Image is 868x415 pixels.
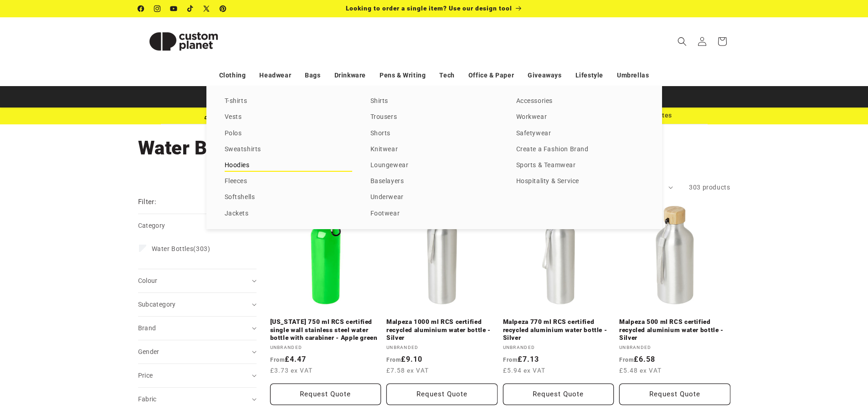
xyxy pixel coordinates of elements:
[516,128,644,140] a: Safetywear
[516,175,644,188] a: Hospitality & Service
[225,128,352,140] a: Polos
[503,318,614,342] a: Malpeza 770 ml RCS certified recycled aluminium water bottle - Silver
[516,111,644,123] a: Workwear
[219,67,246,83] a: Clothing
[138,340,257,364] summary: Gender (0 selected)
[138,293,257,316] summary: Subcategory (0 selected)
[716,317,868,415] iframe: Chat Widget
[516,159,644,172] a: Sports & Teamwear
[225,111,352,123] a: Vests
[259,67,291,83] a: Headwear
[619,318,730,342] a: Malpeza 500 ml RCS certified recycled aluminium water bottle - Silver
[138,372,153,379] span: Price
[225,208,352,220] a: Jackets
[138,324,156,332] span: Brand
[138,317,257,340] summary: Brand (0 selected)
[672,31,692,51] summary: Search
[370,191,498,204] a: Underwear
[370,175,498,188] a: Baselayers
[516,95,644,108] a: Accessories
[225,95,352,108] a: T-shirts
[439,67,454,83] a: Tech
[152,245,194,252] span: Water Bottles
[138,269,257,292] summary: Colour (0 selected)
[138,21,229,62] img: Custom Planet
[575,67,603,83] a: Lifestyle
[468,67,514,83] a: Office & Paper
[503,384,614,405] button: Request Quote
[386,318,498,342] a: Malpeza 1000 ml RCS certified recycled aluminium water bottle - Silver
[225,191,352,204] a: Softshells
[225,175,352,188] a: Fleeces
[138,301,176,308] span: Subcategory
[617,67,649,83] a: Umbrellas
[270,384,381,405] button: Request Quote
[138,388,257,411] summary: Fabric (0 selected)
[346,5,512,12] span: Looking to order a single item? Use our design tool
[370,159,498,172] a: Loungewear
[270,318,381,342] a: [US_STATE] 750 ml RCS certified single wall stainless steel water bottle with carabiner - Apple g...
[138,348,159,355] span: Gender
[516,143,644,156] a: Create a Fashion Brand
[225,143,352,156] a: Sweatshirts
[138,395,157,403] span: Fabric
[370,95,498,108] a: Shirts
[138,364,257,387] summary: Price
[334,67,366,83] a: Drinkware
[152,245,211,253] span: (303)
[619,384,730,405] button: Request Quote
[370,143,498,156] a: Knitwear
[528,67,561,83] a: Giveaways
[370,111,498,123] a: Trousers
[370,128,498,140] a: Shorts
[305,67,320,83] a: Bags
[138,277,158,284] span: Colour
[386,384,498,405] button: Request Quote
[380,67,426,83] a: Pens & Writing
[134,17,232,65] a: Custom Planet
[225,159,352,172] a: Hoodies
[370,208,498,220] a: Footwear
